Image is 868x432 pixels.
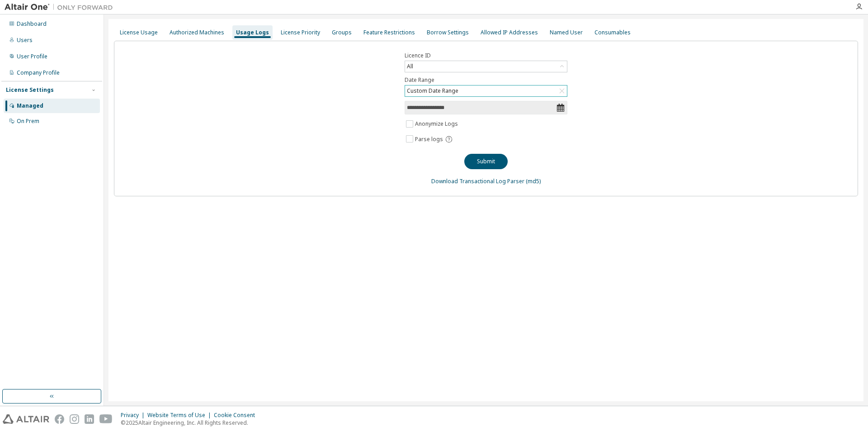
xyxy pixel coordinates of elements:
div: Consumables [594,29,631,36]
div: License Priority [281,29,320,36]
div: Users [17,37,33,44]
div: User Profile [17,53,47,60]
div: Groups [332,29,352,36]
div: All [405,61,567,72]
div: Managed [17,102,43,109]
a: Download Transactional Log Parser [431,177,524,185]
div: All [406,62,415,71]
div: On Prem [17,118,39,125]
label: Anonymize Logs [415,119,460,129]
img: facebook.svg [55,414,64,424]
div: Website Terms of Use [147,412,214,419]
div: Feature Restrictions [363,29,415,36]
div: Company Profile [17,69,60,76]
div: Privacy [121,412,147,419]
div: Borrow Settings [427,29,469,36]
div: Custom Date Range [406,86,460,96]
p: © 2025 Altair Engineering, Inc. All Rights Reserved. [121,419,260,427]
label: Licence ID [405,52,567,59]
div: Allowed IP Addresses [481,29,538,36]
div: Usage Logs [236,29,269,36]
img: instagram.svg [70,414,79,424]
img: linkedin.svg [85,414,94,424]
a: (md5) [526,177,541,185]
img: youtube.svg [99,414,113,424]
div: Custom Date Range [405,85,567,96]
div: License Usage [120,29,158,36]
div: Cookie Consent [214,412,260,419]
span: Parse logs [415,136,443,143]
div: Authorized Machines [170,29,224,36]
div: License Settings [6,86,54,94]
label: Date Range [405,76,567,84]
button: Submit [464,154,508,169]
div: Named User [550,29,583,36]
img: Altair One [5,3,118,12]
div: Dashboard [17,20,47,28]
img: altair_logo.svg [3,414,49,424]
